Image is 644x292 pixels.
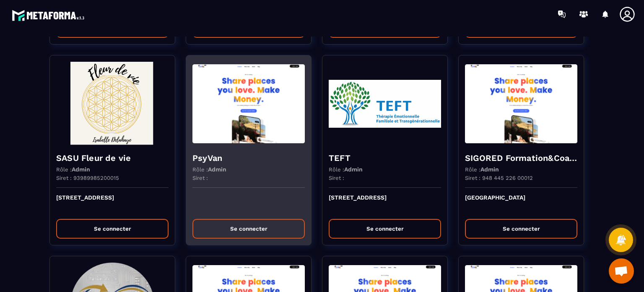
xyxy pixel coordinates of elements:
img: logo [12,8,87,23]
span: Admin [344,166,363,173]
h4: SIGORED Formation&Coaching [465,152,577,164]
p: [GEOGRAPHIC_DATA] [465,194,577,213]
h4: SASU Fleur de vie [56,152,169,164]
span: Admin [480,166,499,173]
img: funnel-background [329,62,441,146]
p: Siret : 948 445 226 00012 [465,175,533,181]
button: Se connecter [329,219,441,239]
span: Admin [208,166,226,173]
p: Rôle : [465,166,499,173]
p: [STREET_ADDRESS] [56,194,169,213]
p: Rôle : [192,166,226,173]
img: funnel-background [56,62,169,146]
button: Se connecter [465,219,577,239]
p: Rôle : [56,166,90,173]
p: Siret : [329,175,344,181]
h4: PsyVan [192,152,305,164]
div: Ouvrir le chat [609,258,634,284]
button: Se connecter [192,219,305,239]
p: Siret : 93989985200015 [56,175,119,181]
p: Siret : [192,175,208,181]
span: Admin [72,166,90,173]
p: [STREET_ADDRESS] [329,194,441,213]
p: Rôle : [329,166,363,173]
h4: TEFT [329,152,441,164]
img: funnel-background [465,62,577,146]
button: Se connecter [56,219,169,239]
img: funnel-background [192,62,305,146]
